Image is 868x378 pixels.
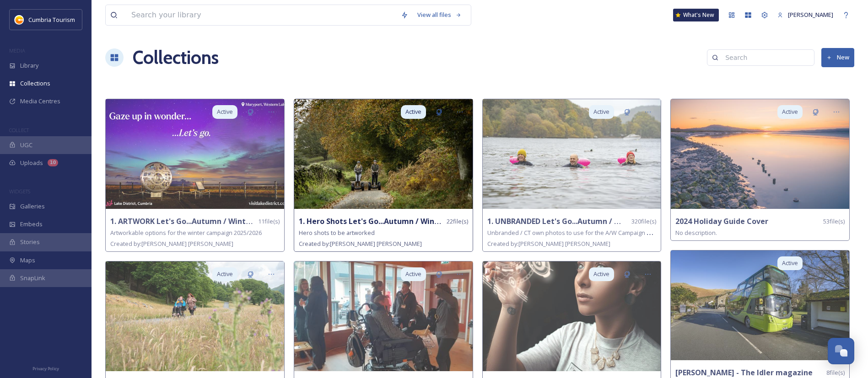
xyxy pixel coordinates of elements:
[32,362,59,373] a: Privacy Policy
[413,6,466,24] a: View all files
[217,270,233,278] span: Active
[9,188,30,195] span: WIDGETS
[675,216,768,226] strong: 2024 Holiday Guide Cover
[20,159,43,167] span: Uploads
[593,107,609,116] span: Active
[673,9,719,21] a: What's New
[20,220,43,229] span: Embeds
[20,256,35,265] span: Maps
[9,47,25,54] span: MEDIA
[20,141,32,149] span: UGC
[110,216,283,226] strong: 1. ARTWORK Let's Go...Autumn / Winter 2025/26
[773,6,838,24] a: [PERSON_NAME]
[299,229,375,237] span: Hero shots to be artworked
[405,270,421,278] span: Active
[447,217,468,226] span: 22 file(s)
[294,99,473,209] img: 7397354b-e83e-4638-baf0-5aebc664bb7d.jpg
[675,367,813,378] strong: [PERSON_NAME] - The Idler magazine
[9,127,29,133] span: COLLECT
[671,250,849,360] img: 59a471ea-aa04-4bed-a543-8a2cc675d026.jpg
[487,216,669,226] strong: 1. UNBRANDED Let's Go...Autumn / Winter 2025/26
[217,107,233,116] span: Active
[721,48,809,67] input: Search
[106,99,284,209] img: bbc618b9-ea8a-4cc9-be12-fbc970b9ebb2.jpg
[671,99,849,209] img: _DSC7160-HDR-Edit%25202.jpg
[823,217,845,226] span: 53 file(s)
[110,229,262,237] span: Artworkable options for the winter campaign 2025/2026
[593,270,609,278] span: Active
[28,16,75,24] span: Cumbria Tourism
[782,107,798,116] span: Active
[20,79,50,88] span: Collections
[483,99,661,209] img: 4369abac-0e13-4f84-b7dd-f4dd0c716007.jpg
[299,216,464,226] strong: 1. Hero Shots Let's Go...Autumn / Winter 2025
[20,97,60,106] span: Media Centres
[788,11,833,19] span: [PERSON_NAME]
[487,228,674,237] span: Unbranded / CT own photos to use for the A/W Campaign 2025 2026
[405,107,421,116] span: Active
[20,238,40,246] span: Stories
[133,44,219,71] a: Collections
[487,240,610,248] span: Created by: [PERSON_NAME] [PERSON_NAME]
[48,159,58,166] div: 10
[483,261,661,371] img: pexels-alipazani-2777898.jpg
[106,261,284,371] img: PM205135.jpg
[782,259,798,267] span: Active
[20,274,45,282] span: SnapLink
[675,229,717,237] span: No description.
[20,61,38,70] span: Library
[127,5,396,25] input: Search your library
[15,15,24,24] img: images.jpg
[826,368,845,377] span: 8 file(s)
[258,217,280,226] span: 11 file(s)
[32,366,59,372] span: Privacy Policy
[20,202,45,211] span: Galleries
[299,240,422,248] span: Created by: [PERSON_NAME] [PERSON_NAME]
[294,261,473,371] img: acc2.jpg
[828,338,854,364] button: Open Chat
[821,48,854,67] button: New
[631,217,656,226] span: 320 file(s)
[110,240,233,248] span: Created by: [PERSON_NAME] [PERSON_NAME]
